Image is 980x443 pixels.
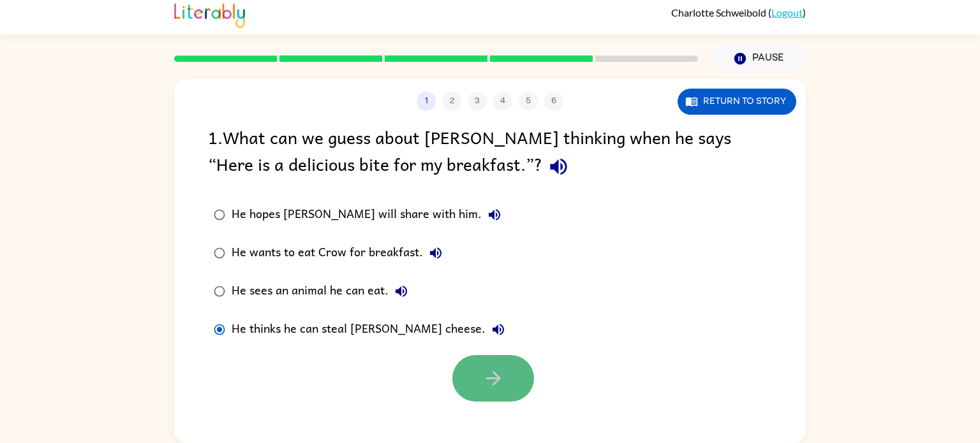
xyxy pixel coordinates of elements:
div: He hopes [PERSON_NAME] will share with him. [232,202,507,228]
div: He thinks he can steal [PERSON_NAME] cheese. [232,317,511,342]
div: He wants to eat Crow for breakfast. [232,240,449,266]
button: Pause [713,44,806,73]
div: He sees an animal he can eat. [232,279,414,304]
button: He hopes [PERSON_NAME] will share with him. [482,202,507,228]
button: He sees an animal he can eat. [389,279,414,304]
a: Logout [771,6,803,18]
button: He thinks he can steal [PERSON_NAME] cheese. [486,317,511,342]
button: 1 [417,92,436,111]
div: 1 . What can we guess about [PERSON_NAME] thinking when he says “Here is a delicious bite for my ... [208,124,772,183]
div: ( ) [671,6,806,18]
span: Charlotte Schweibold [671,6,768,18]
button: Return to story [678,89,796,115]
button: He wants to eat Crow for breakfast. [423,240,449,266]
